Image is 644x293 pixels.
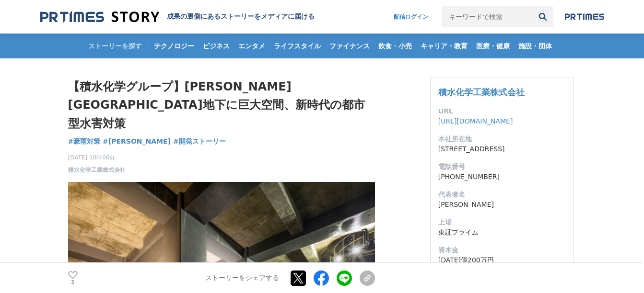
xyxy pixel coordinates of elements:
h2: 成果の裏側にあるストーリーをメディアに届ける [167,12,315,21]
span: #豪雨対策 [68,137,101,146]
dd: 東証プライム [438,227,566,237]
span: #開発ストーリー [173,137,226,146]
a: キャリア・教育 [417,34,471,58]
span: [DATE] 10時00分 [68,153,126,162]
span: ファイナンス [326,42,374,50]
dt: 電話番号 [438,162,566,172]
span: #[PERSON_NAME] [103,137,171,146]
a: 飲食・小売 [375,34,416,58]
span: キャリア・教育 [417,42,471,50]
dd: [STREET_ADDRESS] [438,144,566,154]
a: テクノロジー [150,34,198,58]
p: ストーリーをシェアする [205,274,279,282]
a: ビジネス [199,34,234,58]
a: 施設・団体 [515,34,556,58]
dt: 上場 [438,217,566,227]
p: 3 [68,280,78,285]
a: ファイナンス [326,34,374,58]
a: #豪雨対策 [68,136,101,146]
a: ライフスタイル [270,34,325,58]
dt: URL [438,106,566,116]
button: 検索 [532,6,553,27]
a: #[PERSON_NAME] [103,136,171,146]
h1: 【積水化学グループ】[PERSON_NAME][GEOGRAPHIC_DATA]地下に巨大空間、新時代の都市型水害対策 [68,78,375,133]
a: [URL][DOMAIN_NAME] [438,117,513,125]
span: ライフスタイル [270,42,325,50]
dt: 代表者名 [438,190,566,200]
a: #開発ストーリー [173,136,226,146]
dt: 本社所在地 [438,134,566,144]
img: prtimes [565,13,604,21]
a: 医療・健康 [472,34,514,58]
span: 飲食・小売 [375,42,416,50]
dd: [PHONE_NUMBER] [438,172,566,182]
a: 積水化学工業株式会社 [68,166,126,174]
span: エンタメ [234,42,269,50]
span: 医療・健康 [472,42,514,50]
span: ビジネス [199,42,234,50]
span: テクノロジー [150,42,198,50]
dd: [DATE]億200万円 [438,255,566,265]
a: エンタメ [234,34,269,58]
a: 配信ログイン [384,6,438,27]
img: 成果の裏側にあるストーリーをメディアに届ける [40,11,159,23]
input: キーワードで検索 [442,6,532,27]
dt: 資本金 [438,245,566,255]
a: 積水化学工業株式会社 [438,87,525,97]
dd: [PERSON_NAME] [438,200,566,210]
a: 成果の裏側にあるストーリーをメディアに届ける 成果の裏側にあるストーリーをメディアに届ける [40,11,315,23]
span: 施設・団体 [515,42,556,50]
